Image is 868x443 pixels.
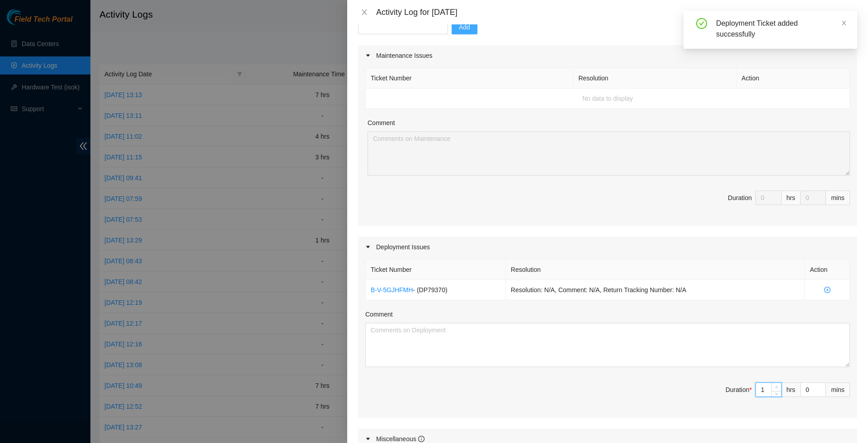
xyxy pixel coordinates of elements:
[358,237,857,257] div: Deployment Issues
[716,18,846,40] div: Deployment Ticket added successfully
[358,8,371,17] button: Close
[826,191,850,205] div: mins
[368,118,395,128] label: Comment
[728,193,752,203] div: Duration
[736,68,850,89] th: Action
[365,53,371,58] span: caret-right
[361,9,368,16] span: close
[810,287,844,293] span: close-circle
[459,22,470,32] span: Add
[365,436,371,442] span: caret-right
[771,383,781,391] span: Increase Value
[413,286,447,294] span: - ( DP79370 )
[841,20,847,26] span: close
[418,436,425,442] span: info-circle
[365,244,371,250] span: caret-right
[366,89,850,109] td: No data to display
[371,286,413,294] a: B-V-5GJHFMH
[726,385,752,395] div: Duration
[782,191,801,205] div: hrs
[376,7,857,17] div: Activity Log for [DATE]
[368,131,850,176] textarea: Comment
[573,68,736,89] th: Resolution
[365,309,393,319] label: Comment
[782,382,801,397] div: hrs
[366,68,573,89] th: Ticket Number
[696,18,707,29] span: check-circle
[366,260,506,280] th: Ticket Number
[771,391,781,396] span: Decrease Value
[452,20,477,34] button: Add
[506,280,805,300] td: Resolution: N/A, Comment: N/A, Return Tracking Number: N/A
[506,260,805,280] th: Resolution
[774,385,779,390] span: up
[826,382,850,397] div: mins
[805,260,850,280] th: Action
[774,391,779,396] span: down
[358,45,857,66] div: Maintenance Issues
[365,323,850,367] textarea: Comment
